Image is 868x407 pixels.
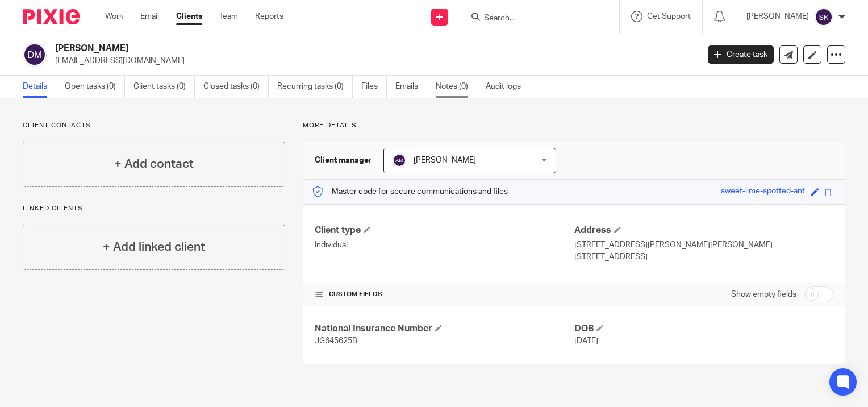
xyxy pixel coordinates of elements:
p: [PERSON_NAME] [746,11,809,22]
a: Reports [255,11,283,22]
h4: National Insurance Number [315,323,574,335]
a: Open tasks (0) [65,76,125,98]
a: Clients [176,11,202,22]
img: svg%3E [815,8,833,26]
a: Team [219,11,238,22]
a: Notes (0) [436,76,477,98]
a: Client tasks (0) [133,76,195,98]
a: Create task [708,45,774,64]
p: More details [303,121,845,130]
h4: Address [574,225,833,236]
label: Show empty fields [731,289,796,300]
a: Closed tasks (0) [203,76,269,98]
p: Master code for secure communications and files [312,186,508,197]
h4: DOB [574,323,833,335]
h4: + Add contact [114,155,194,173]
span: JG645625B [315,337,357,345]
img: svg%3E [393,153,406,167]
h3: Client manager [315,155,372,166]
span: [DATE] [574,337,598,345]
a: Emails [395,76,427,98]
a: Email [140,11,159,22]
p: [STREET_ADDRESS] [574,251,833,263]
div: sweet-lime-spotted-ant [721,185,805,198]
h4: CUSTOM FIELDS [315,290,574,299]
p: [STREET_ADDRESS][PERSON_NAME][PERSON_NAME] [574,239,833,251]
h4: Client type [315,225,574,236]
p: [EMAIL_ADDRESS][DOMAIN_NAME] [55,55,691,67]
span: Get Support [647,13,691,20]
a: Files [361,76,387,98]
input: Search [483,14,585,24]
img: Pixie [23,9,80,24]
p: Linked clients [23,204,285,213]
h2: [PERSON_NAME] [55,43,564,55]
a: Recurring tasks (0) [277,76,353,98]
p: Individual [315,239,574,251]
a: Details [23,76,56,98]
h4: + Add linked client [103,238,205,256]
a: Audit logs [486,76,529,98]
img: svg%3E [23,43,47,67]
p: Client contacts [23,121,285,130]
span: [PERSON_NAME] [414,156,476,164]
a: Work [105,11,123,22]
